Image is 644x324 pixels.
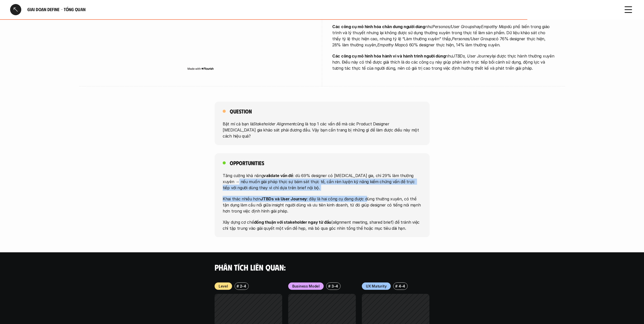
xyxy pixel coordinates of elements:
[223,219,422,231] p: Xây dựng cơ chế (alignment meeting, shared brief) để tránh việc chỉ tập trung vào giải quyết một ...
[432,24,474,29] em: Personas/User Groups
[377,42,403,47] em: Empathy Map
[253,121,295,126] em: Stakeholder Alignment
[332,24,425,29] strong: Các công cụ mô hình hóa chân dung người dùng
[332,53,555,71] p: như lại được thực hành thường xuyên hơn. Điều này có thể được giải thích là do các công cụ này gi...
[332,24,555,48] p: như hay dù phổ biến trong giáo trình và lý thuyết nhưng lại không được sử dụng thường xuyên trong...
[215,262,430,272] h4: Phân tích liên quan:
[328,284,330,288] h6: #
[219,283,228,289] p: Level
[254,219,331,224] strong: đồng thuận với stakeholder ngay từ đầu
[332,53,445,59] strong: Các công cụ mô hình hóa hành vi và hành trình người dùng
[187,66,214,70] img: Made with Flourish
[453,53,492,59] em: JTBDs, User Journey
[481,24,507,29] em: Empathy Map
[331,283,338,289] p: 3-4
[292,283,320,289] p: Business Model
[395,284,398,288] h6: #
[230,108,252,115] h5: Question
[240,283,246,289] p: 2-4
[452,36,494,41] em: Personas/User Groups
[223,196,422,214] p: Khai thác nhiều hơn : đây là hai công cụ đang được dùng thường xuyên, có thể tận dụng làm cầu nối...
[27,7,617,12] h6: Giai đoạn Define - Tổng quan
[230,159,264,166] h5: Opportunities
[263,173,293,178] strong: validate vấn đề
[223,172,422,190] p: Tăng cường khả năng : dù 69% designer có [MEDICAL_DATA] gia, chỉ 29% làm thường xuyên → nếu muốn ...
[366,283,387,289] p: UX Maturity
[399,283,405,289] p: 4-4
[223,121,422,139] p: Bật mí cả bạn là cũng là top 1 các vấn đề mà các Product Designer [MEDICAL_DATA] gia khảo sát phả...
[260,196,307,201] strong: JTBDs và User Journey
[236,284,239,288] h6: #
